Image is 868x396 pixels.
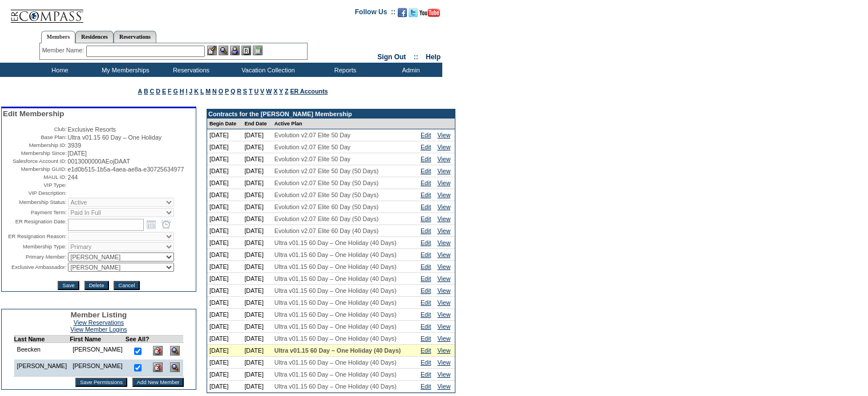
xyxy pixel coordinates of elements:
[242,119,272,129] td: End Date
[126,336,150,343] td: See All?
[421,335,431,342] a: Edit
[70,326,127,333] a: View Member Logins
[170,362,180,372] img: View Dashboard
[205,88,211,95] a: M
[421,156,431,162] a: Edit
[189,88,192,95] a: J
[437,227,450,234] a: View
[14,343,70,360] td: Beecken
[207,225,242,237] td: [DATE]
[242,141,272,153] td: [DATE]
[207,381,242,393] td: [DATE]
[207,119,242,129] td: Begin Date
[421,215,431,222] a: Edit
[274,227,378,234] span: Evolution v2.07 Elite 60 Day (40 Days)
[274,156,350,162] span: Evolution v2.07 Elite 50 Day
[207,189,242,201] td: [DATE]
[207,165,242,177] td: [DATE]
[3,166,67,173] td: Membership GUID:
[156,88,160,95] a: D
[437,144,450,150] a: View
[242,201,272,213] td: [DATE]
[162,88,166,95] a: E
[274,359,397,366] span: Ultra v01.15 60 Day – One Holiday (40 Days)
[437,275,450,282] a: View
[3,126,67,133] td: Club:
[207,237,242,249] td: [DATE]
[398,8,407,17] img: Become our fan on Facebook
[84,281,109,290] input: Delete
[242,369,272,381] td: [DATE]
[157,63,223,77] td: Reservations
[42,46,86,55] div: Member Name:
[437,179,450,186] a: View
[421,311,431,318] a: Edit
[274,168,378,174] span: Evolution v2.07 Elite 50 Day (50 Days)
[437,287,450,294] a: View
[58,281,79,290] input: Save
[249,88,253,95] a: T
[225,88,229,95] a: P
[68,134,162,141] span: Ultra v01.15 60 Day – One Holiday
[274,263,397,270] span: Ultra v01.15 60 Day – One Holiday (40 Days)
[170,346,180,356] img: View Dashboard
[207,261,242,273] td: [DATE]
[274,275,397,282] span: Ultra v01.15 60 Day – One Holiday (40 Days)
[242,153,272,165] td: [DATE]
[14,336,70,343] td: Last Name
[3,232,67,241] td: ER Resignation Reason:
[219,88,223,95] a: O
[437,335,450,342] a: View
[114,281,139,290] input: Cancel
[409,11,418,18] a: Follow us on Twitter
[207,333,242,345] td: [DATE]
[242,237,272,249] td: [DATE]
[223,63,311,77] td: Vacation Collection
[437,323,450,330] a: View
[207,273,242,285] td: [DATE]
[437,347,450,354] a: View
[3,242,67,251] td: Membership Type:
[421,168,431,174] a: Edit
[242,129,272,141] td: [DATE]
[207,249,242,261] td: [DATE]
[274,191,378,198] span: Evolution v2.07 Elite 50 Day (50 Days)
[242,297,272,309] td: [DATE]
[207,201,242,213] td: [DATE]
[437,371,450,378] a: View
[437,299,450,306] a: View
[437,191,450,198] a: View
[421,227,431,234] a: Edit
[68,142,82,149] span: 3939
[242,309,272,321] td: [DATE]
[421,323,431,330] a: Edit
[3,208,67,217] td: Payment Term:
[274,179,378,186] span: Evolution v2.07 Elite 50 Day (50 Days)
[138,88,142,95] a: A
[272,119,418,129] td: Active Plan
[207,309,242,321] td: [DATE]
[153,362,163,372] img: Delete
[274,347,401,354] span: Ultra v01.15 60 Day – One Holiday (40 Days)
[426,53,441,61] a: Help
[421,132,431,138] a: Edit
[260,88,264,95] a: V
[421,179,431,186] a: Edit
[290,88,328,95] a: ER Accounts
[274,371,397,378] span: Ultra v01.15 60 Day – One Holiday (40 Days)
[68,158,130,165] span: 0013000000AEojDAAT
[243,88,247,95] a: S
[274,215,378,222] span: Evolution v2.07 Elite 60 Day (50 Days)
[437,203,450,210] a: View
[219,46,228,55] img: View
[437,239,450,246] a: View
[377,53,406,61] a: Sign Out
[398,11,407,18] a: Become our fan on Facebook
[70,336,126,343] td: First Name
[3,218,67,231] td: ER Resignation Date:
[207,109,455,119] td: Contracts for the [PERSON_NAME] Membership
[274,311,397,318] span: Ultra v01.15 60 Day – One Holiday (40 Days)
[91,63,157,77] td: My Memberships
[421,251,431,258] a: Edit
[144,88,148,95] a: B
